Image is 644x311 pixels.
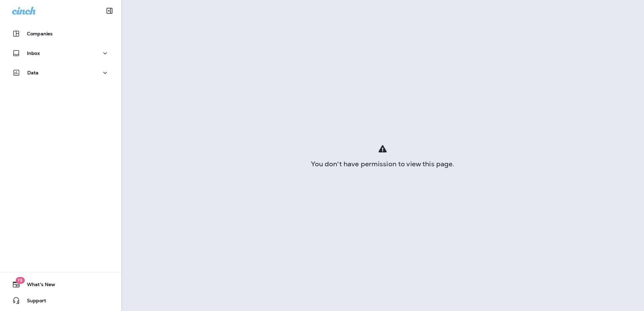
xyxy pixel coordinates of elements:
button: Companies [7,27,115,40]
button: Support [7,294,115,307]
p: Companies [27,31,53,36]
button: Data [7,66,115,79]
span: What's New [20,282,55,290]
span: Support [20,298,46,306]
p: Inbox [27,50,40,56]
button: Collapse Sidebar [100,4,119,18]
button: 19What's New [7,278,115,291]
div: You don't have permission to view this page. [121,161,644,167]
p: Data [27,70,39,75]
button: Inbox [7,46,115,60]
span: 19 [15,277,25,284]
